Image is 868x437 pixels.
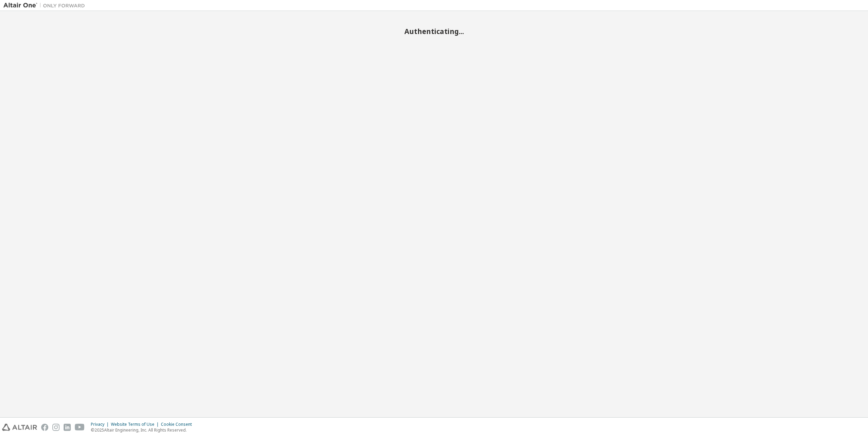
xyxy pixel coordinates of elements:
img: linkedin.svg [64,424,71,431]
p: © 2025 Altair Engineering, Inc. All Rights Reserved. [91,427,196,433]
img: youtube.svg [75,424,85,431]
h2: Authenticating... [3,27,865,36]
div: Website Terms of Use [111,422,161,427]
img: altair_logo.svg [2,424,37,431]
div: Cookie Consent [161,422,196,427]
img: facebook.svg [41,424,48,431]
img: Altair One [3,2,88,9]
div: Privacy [91,422,111,427]
img: instagram.svg [52,424,60,431]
